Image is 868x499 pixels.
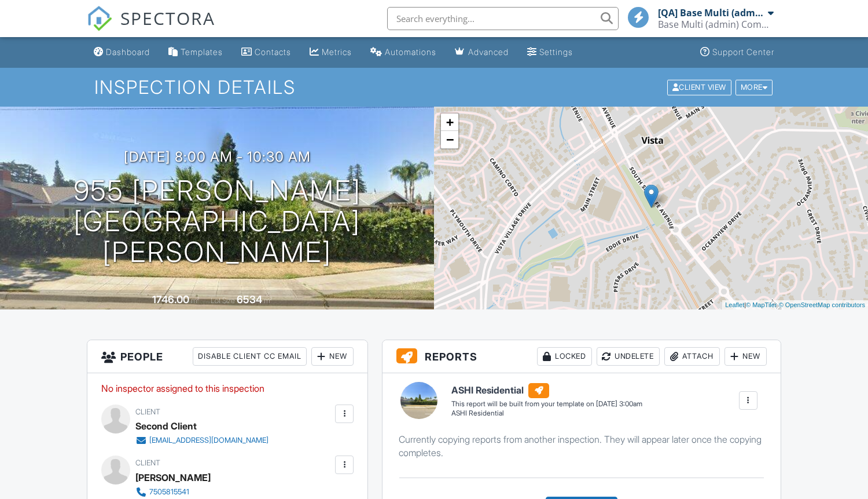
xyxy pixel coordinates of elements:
span: Client [135,407,160,416]
a: Settings [523,42,578,63]
img: The Best Home Inspection Software - Spectora [87,6,112,31]
a: Support Center [696,42,779,63]
div: Automations [385,47,436,57]
div: Support Center [712,47,774,57]
div: Settings [539,47,573,57]
h6: ASHI Residential [451,383,642,398]
p: No inspector assigned to this inspection [101,382,354,395]
div: Advanced [468,47,509,57]
h1: 955 [PERSON_NAME] [GEOGRAPHIC_DATA][PERSON_NAME] [19,176,415,267]
a: SPECTORA [87,16,215,40]
a: Metrics [305,42,356,63]
a: Contacts [237,42,296,63]
div: Attach [664,347,720,366]
div: New [311,347,354,366]
input: Search everything... [387,7,619,30]
a: Zoom out [441,131,458,148]
div: 7505815541 [149,487,189,497]
h3: Reports [382,340,781,373]
div: [EMAIL_ADDRESS][DOMAIN_NAME] [149,436,269,445]
h3: [DATE] 8:00 am - 10:30 am [124,149,311,165]
div: 1746.00 [152,293,189,305]
div: New [724,347,767,366]
a: Automations (Basic) [366,42,441,63]
div: This report will be built from your template on [DATE] 3:00am [451,399,642,409]
span: SPECTORA [120,6,215,30]
div: Client View [667,79,731,95]
span: m² [264,296,273,305]
div: Currently copying reports from another inspection. They will appear later once the copying comple... [389,433,774,459]
span: Lot Size [211,296,235,305]
div: Metrics [322,47,352,57]
a: © MapTiler [746,301,777,308]
a: Leaflet [725,301,744,308]
div: | [722,300,868,310]
div: Locked [537,347,592,366]
div: Undelete [597,347,660,366]
a: [EMAIL_ADDRESS][DOMAIN_NAME] [135,435,269,446]
a: © OpenStreetMap contributors [779,301,865,308]
div: 6534 [237,293,262,305]
a: Client View [666,82,734,91]
div: Dashboard [106,47,150,57]
div: More [735,79,773,95]
span: m² [191,296,200,305]
a: Advanced [450,42,513,63]
div: Second Client [135,417,197,435]
div: Contacts [255,47,291,57]
span: Client [135,458,160,467]
a: Templates [164,42,227,63]
div: ASHI Residential [451,409,642,418]
a: Zoom in [441,114,458,131]
div: Templates [181,47,223,57]
a: Dashboard [89,42,155,63]
a: 7505815541 [135,486,269,498]
div: Base Multi (admin) Company [658,19,774,30]
div: [PERSON_NAME] [135,469,211,486]
div: [QA] Base Multi (admin) [658,7,765,19]
div: Disable Client CC Email [193,347,307,366]
h3: People [87,340,367,373]
h1: Inspection Details [94,77,774,97]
